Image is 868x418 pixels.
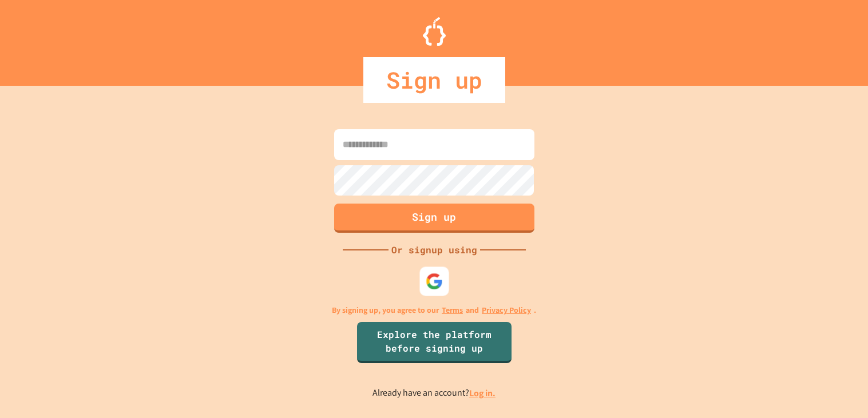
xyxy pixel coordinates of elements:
[332,304,536,316] p: By signing up, you agree to our and .
[357,322,512,363] a: Explore the platform before signing up
[389,243,480,257] div: Or signup using
[372,386,496,400] p: Already have an account?
[442,304,463,316] a: Terms
[469,387,496,399] a: Log in.
[363,57,505,103] div: Sign up
[334,204,534,233] button: Sign up
[423,17,446,46] img: Logo.svg
[482,304,531,316] a: Privacy Policy
[425,273,443,290] img: google-icon.svg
